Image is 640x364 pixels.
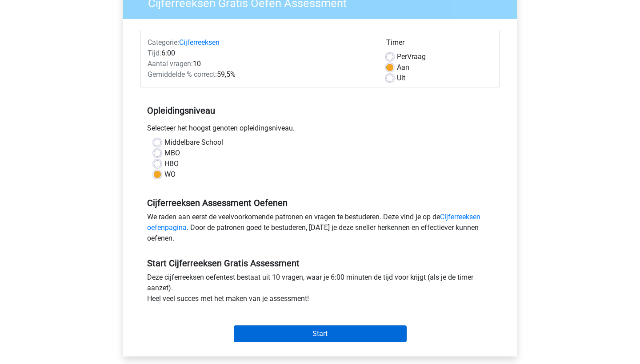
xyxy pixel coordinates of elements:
[397,73,405,83] label: Uit
[148,70,217,79] span: Gemiddelde % correct:
[164,148,180,158] label: MBO
[141,69,380,80] div: 59,5%
[140,212,500,247] div: We raden aan eerst de veelvoorkomende patronen en vragen te bestuderen. Deze vind je op de . Door...
[234,325,407,342] input: Start
[147,198,493,208] h5: Cijferreeksen Assessment Oefenen
[164,137,223,148] label: Middelbare School
[140,123,500,137] div: Selecteer het hoogst genoten opleidingsniveau.
[164,169,176,180] label: WO
[148,38,179,47] span: Categorie:
[386,37,492,51] div: Timer
[164,158,179,169] label: HBO
[397,51,426,62] label: Vraag
[141,48,380,59] div: 6:00
[397,62,409,73] label: Aan
[179,38,220,47] a: Cijferreeksen
[140,272,500,308] div: Deze cijferreeksen oefentest bestaat uit 10 vragen, waar je 6:00 minuten de tijd voor krijgt (als...
[148,59,193,68] span: Aantal vragen:
[148,49,161,57] span: Tijd:
[147,258,493,269] h5: Start Cijferreeksen Gratis Assessment
[141,59,380,69] div: 10
[147,102,493,119] h5: Opleidingsniveau
[397,52,407,61] span: Per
